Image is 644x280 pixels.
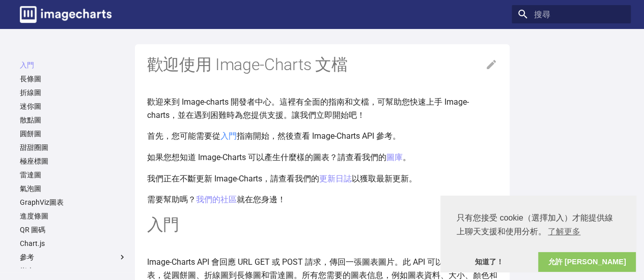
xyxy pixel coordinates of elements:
[20,239,127,248] a: Chart.js
[475,258,503,266] font: 知道了！
[20,198,127,207] a: GraphViz圖表
[20,157,127,166] a: 極座標圖
[512,5,631,23] input: 搜尋
[440,196,636,272] div: Cookie同意
[147,215,179,234] font: 入門
[220,131,237,141] a: 入門
[538,252,636,272] a: 允許 Cookie
[20,253,34,261] font: 參考
[20,116,41,124] font: 散點圖
[20,143,127,152] a: 甜甜圈圖
[237,131,401,141] font: 指南開始，然後查看 Image-Charts API 參考。
[20,102,127,111] a: 迷你圖
[20,225,127,234] a: QR 圖碼
[548,227,580,236] font: 了解更多
[147,174,319,183] font: 我們正在不斷更新 Image-Charts，請查看我們的
[147,97,469,120] font: 歡迎來到 Image-charts 開發者中心。這裡有全面的指南和文檔，可幫助您快速上手 Image-charts，並在遇到困難時為您提供支援。讓我們立即開始吧！
[20,129,127,138] a: 圓餅圖
[20,74,127,83] a: 長條圖
[20,267,34,275] font: 指南
[20,130,41,138] font: 圓餅圖
[20,226,45,234] font: QR 圖碼
[20,6,111,23] img: 標識
[20,198,64,206] font: GraphViz圖表
[457,213,613,236] font: 只有您接受 cookie（選擇加入）才能提供線上聊天支援和使用分析。
[20,143,48,151] font: 甜甜圈圖
[548,258,626,266] font: 允許 [PERSON_NAME]
[147,131,220,141] font: 首先，您可能需要從
[147,195,196,204] font: 需要幫助嗎？
[20,115,127,125] a: 散點圖
[20,239,45,247] font: Chart.js
[20,171,41,179] font: 雷達圖
[20,88,41,97] font: 折線圖
[16,2,116,27] a: 圖像圖表文檔
[20,60,127,70] a: 入門
[20,88,127,97] a: 折線圖
[20,157,48,165] font: 極座標圖
[20,211,127,221] a: 進度條圖
[20,184,41,193] font: 氣泡圖
[20,170,127,179] a: 雷達圖
[546,224,582,239] a: 了解有關 Cookie 的更多信息
[237,195,286,204] font: 就在您身邊！
[20,212,48,220] font: 進度條圖
[386,152,403,162] a: 圖庫
[196,195,237,204] a: 我們的社區
[20,61,34,69] font: 入門
[20,184,127,193] a: 氣泡圖
[147,55,348,74] font: 歡迎使用 Image-Charts 文檔
[20,102,41,110] font: 迷你圖
[403,152,411,162] font: 。
[20,75,41,83] font: 長條圖
[440,252,538,272] a: 忽略 cookie 訊息
[147,152,386,162] font: 如果您想知道 Image-Charts 可以產生什麼樣的圖表？請查看我們的
[319,174,352,183] a: 更新日誌
[352,174,417,183] font: 以獲取最新更新。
